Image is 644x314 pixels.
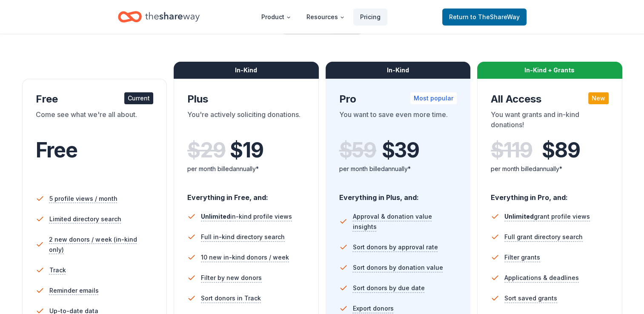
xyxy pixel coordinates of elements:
[124,92,153,104] div: Current
[49,194,117,204] span: 5 profile views / month
[410,92,457,104] div: Most popular
[36,109,154,133] div: Come see what we're all about.
[352,211,457,232] span: Approval & donation value insights
[174,62,319,79] div: In-Kind
[542,138,580,162] span: $ 89
[504,273,579,283] span: Applications & deadlines
[187,185,305,203] div: Everything in Free, and:
[255,7,387,27] nav: Main
[36,137,77,163] span: Free
[504,213,590,220] span: grant profile views
[49,265,66,275] span: Track
[504,293,557,303] span: Sort saved grants
[504,213,534,220] span: Unlimited
[201,273,262,283] span: Filter by new donors
[442,9,527,26] a: Returnto TheShareWay
[201,232,285,242] span: Full in-kind directory search
[353,242,438,252] span: Sort donors by approval rate
[588,92,609,104] div: New
[118,7,200,27] a: Home
[230,138,263,162] span: $ 19
[36,92,154,106] div: Free
[326,62,471,79] div: In-Kind
[201,293,261,303] span: Sort donors in Track
[339,92,457,106] div: Pro
[187,92,305,106] div: Plus
[339,109,457,133] div: You want to save even more time.
[470,13,520,20] span: to TheShareWay
[339,164,457,174] div: per month billed annually*
[382,138,419,162] span: $ 39
[353,9,387,26] a: Pricing
[353,283,425,293] span: Sort donors by due date
[49,234,153,255] span: 2 new donors / week (in-kind only)
[477,62,622,79] div: In-Kind + Grants
[300,9,352,26] button: Resources
[449,12,520,22] span: Return
[201,252,289,263] span: 10 new in-kind donors / week
[491,164,609,174] div: per month billed annually*
[353,303,394,314] span: Export donors
[491,109,609,133] div: You want grants and in-kind donations!
[491,185,609,203] div: Everything in Pro, and:
[201,213,292,220] span: in-kind profile views
[504,252,540,263] span: Filter grants
[49,285,99,296] span: Reminder emails
[353,263,443,273] span: Sort donors by donation value
[255,9,298,26] button: Product
[187,164,305,174] div: per month billed annually*
[491,92,609,106] div: All Access
[339,185,457,203] div: Everything in Plus, and:
[187,109,305,133] div: You're actively soliciting donations.
[504,232,583,242] span: Full grant directory search
[201,213,230,220] span: Unlimited
[49,214,121,224] span: Limited directory search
